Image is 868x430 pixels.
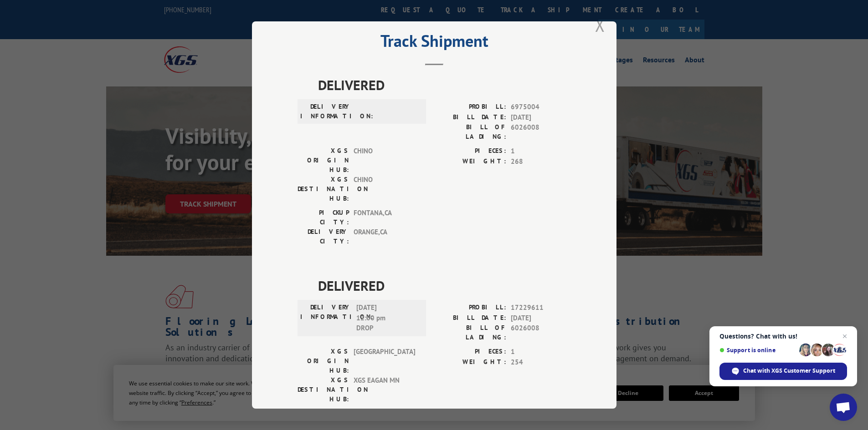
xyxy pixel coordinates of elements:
span: Chat with XGS Customer Support [743,367,835,375]
label: PROBILL: [434,102,506,112]
div: Chat with XGS Customer Support [719,363,847,380]
label: BILL DATE: [434,313,506,324]
label: PICKUP CITY: [298,208,349,227]
span: DELIVERED [318,75,571,95]
label: XGS ORIGIN HUB: [298,347,349,375]
label: XGS DESTINATION HUB: [298,175,349,203]
label: DELIVERY INFORMATION: [300,303,352,334]
h2: Track Shipment [298,35,571,52]
span: Close chat [839,331,850,342]
label: BILL OF LADING: [434,323,506,342]
label: PIECES: [434,347,506,357]
span: [GEOGRAPHIC_DATA] [354,347,415,375]
span: 17229611 [511,303,571,313]
span: 268 [511,157,571,167]
span: CHINO [354,175,415,203]
span: CHINO [354,146,415,175]
span: 6026008 [511,122,571,142]
span: 6026008 [511,323,571,342]
label: DELIVERY CITY: [298,227,349,246]
label: BILL OF LADING: [434,122,506,142]
span: Questions? Chat with us! [719,333,847,340]
label: PROBILL: [434,303,506,313]
span: 6975004 [511,102,571,112]
span: [DATE] 12:00 pm DROP [356,303,418,334]
label: WEIGHT: [434,357,506,368]
span: Support is online [719,347,796,354]
label: WEIGHT: [434,157,506,167]
span: 1 [511,146,571,157]
label: BILL DATE: [434,112,506,123]
span: [DATE] [511,112,571,123]
span: [DATE] [511,313,571,324]
span: 254 [511,357,571,368]
label: DELIVERY INFORMATION: [300,102,352,121]
span: ORANGE , CA [354,227,415,246]
span: XGS EAGAN MN [354,375,415,404]
span: 1 [511,347,571,357]
span: FONTANA , CA [354,208,415,227]
label: XGS DESTINATION HUB: [298,375,349,404]
div: Open chat [830,394,857,421]
span: DELIVERED [318,275,571,296]
label: PIECES: [434,146,506,157]
button: Close modal [595,13,605,37]
label: XGS ORIGIN HUB: [298,146,349,175]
